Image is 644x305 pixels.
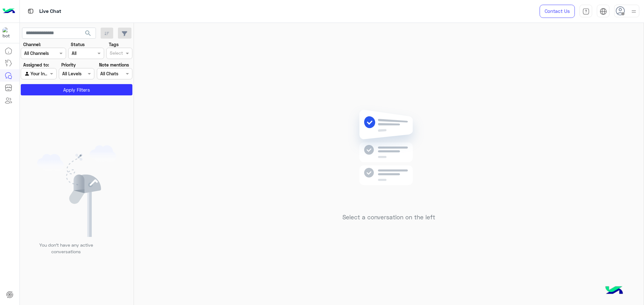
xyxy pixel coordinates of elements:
[84,29,92,37] span: search
[23,62,49,68] label: Assigned to:
[600,8,607,15] img: tab
[109,50,123,58] div: Select
[582,8,590,15] img: tab
[3,5,15,18] img: Logo
[61,62,76,68] label: Priority
[343,105,434,209] img: no messages
[21,84,132,95] button: Apply Filters
[23,41,41,48] label: Channel:
[80,28,96,41] button: search
[109,41,119,48] label: Tags
[71,41,85,48] label: Status
[540,5,575,18] a: Contact Us
[603,280,625,302] img: hulul-logo.png
[34,242,98,255] p: You don’t have any active conversations
[37,145,116,237] img: empty users
[99,62,129,68] label: Note mentions
[39,7,61,16] p: Live Chat
[27,7,35,15] img: tab
[342,214,435,221] h5: Select a conversation on the left
[3,27,14,39] img: 1403182699927242
[630,8,638,15] img: profile
[580,5,592,18] a: tab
